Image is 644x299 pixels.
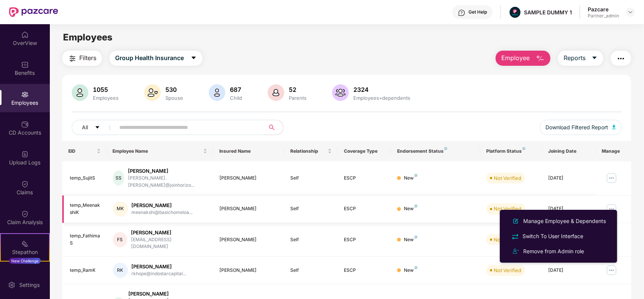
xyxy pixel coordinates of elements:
[132,202,193,209] div: [PERSON_NAME]
[219,236,278,243] div: [PERSON_NAME]
[404,236,418,243] div: New
[95,125,100,131] span: caret-down
[338,141,391,161] th: Coverage Type
[21,240,29,248] img: svg+xml;base64,PHN2ZyB4bWxucz0iaHR0cDovL3d3dy53My5vcmcvMjAwMC9zdmciIHdpZHRoPSIyMSIgaGVpZ2h0PSIyMC...
[494,205,521,212] div: Not Verified
[68,148,95,154] span: EID
[115,53,184,63] span: Group Health Insurance
[548,175,590,182] div: [DATE]
[397,148,474,154] div: Endorsement Status
[352,86,412,93] div: 2324
[144,84,161,101] img: svg+xml;base64,PHN2ZyB4bWxucz0iaHR0cDovL3d3dy53My5vcmcvMjAwMC9zdmciIHhtbG5zOnhsaW5rPSJodHRwOi8vd3...
[72,120,118,135] button: Allcaret-down
[107,141,214,161] th: Employee Name
[72,84,88,101] img: svg+xml;base64,PHN2ZyB4bWxucz0iaHR0cDovL3d3dy53My5vcmcvMjAwMC9zdmciIHhtbG5zOnhsaW5rPSJodHRwOi8vd3...
[9,258,41,264] div: New Challenge
[444,147,447,150] img: svg+xml;base64,PHN2ZyB4bWxucz0iaHR0cDovL3d3dy53My5vcmcvMjAwMC9zdmciIHdpZHRoPSI4IiBoZWlnaHQ9IjgiIH...
[627,9,633,15] img: svg+xml;base64,PHN2ZyBpZD0iRHJvcGRvd24tMzJ4MzIiIHhtbG5zPSJodHRwOi8vd3d3LnczLm9yZy8yMDAwL3N2ZyIgd2...
[494,236,521,243] div: Not Verified
[128,167,207,175] div: [PERSON_NAME]
[62,51,102,66] button: Filters
[404,205,418,212] div: New
[70,232,101,247] div: temp_FathimaS
[404,267,418,274] div: New
[344,236,385,243] div: ESCP
[21,270,29,277] img: svg+xml;base64,PHN2ZyBpZD0iRW5kb3JzZW1lbnRzIiB4bWxucz0iaHR0cDovL3d3dy53My5vcmcvMjAwMC9zdmciIHdpZH...
[494,174,521,182] div: Not Verified
[21,180,29,188] img: svg+xml;base64,PHN2ZyBpZD0iQ2xhaW0iIHhtbG5zPSJodHRwOi8vd3d3LnczLm9yZy8yMDAwL3N2ZyIgd2lkdGg9IjIwIi...
[70,175,101,182] div: temp_SujitS
[70,202,101,216] div: temp_MeenakshiK
[113,232,128,247] div: FS
[352,95,412,101] div: Employees+dependents
[511,217,520,226] img: svg+xml;base64,PHN2ZyB4bWxucz0iaHR0cDovL3d3dy53My5vcmcvMjAwMC9zdmciIHhtbG5zOnhsaW5rPSJodHRwOi8vd3...
[616,54,626,63] img: svg+xml;base64,PHN2ZyB4bWxucz0iaHR0cDovL3d3dy53My5vcmcvMjAwMC9zdmciIHdpZHRoPSIyNCIgaGVpZ2h0PSIyNC...
[414,174,418,177] img: svg+xml;base64,PHN2ZyB4bWxucz0iaHR0cDovL3d3dy53My5vcmcvMjAwMC9zdmciIHdpZHRoPSI4IiBoZWlnaHQ9IjgiIH...
[511,247,520,256] img: svg+xml;base64,PHN2ZyB4bWxucz0iaHR0cDovL3d3dy53My5vcmcvMjAwMC9zdmciIHdpZHRoPSIyNCIgaGVpZ2h0PSIyNC...
[612,125,616,129] img: svg+xml;base64,PHN2ZyB4bWxucz0iaHR0cDovL3d3dy53My5vcmcvMjAwMC9zdmciIHhtbG5zOnhsaW5rPSJodHRwOi8vd3...
[1,248,49,256] div: Stepathon
[588,13,619,19] div: Partner_admin
[548,205,590,212] div: [DATE]
[113,148,202,154] span: Employee Name
[209,84,225,101] img: svg+xml;base64,PHN2ZyB4bWxucz0iaHR0cDovL3d3dy53My5vcmcvMjAwMC9zdmciIHhtbG5zOnhsaW5rPSJodHRwOi8vd3...
[536,54,545,63] img: svg+xml;base64,PHN2ZyB4bWxucz0iaHR0cDovL3d3dy53My5vcmcvMjAwMC9zdmciIHhtbG5zOnhsaW5rPSJodHRwOi8vd3...
[131,229,207,236] div: [PERSON_NAME]
[131,236,207,251] div: [EMAIL_ADDRESS][DOMAIN_NAME]
[68,54,77,63] img: svg+xml;base64,PHN2ZyB4bWxucz0iaHR0cDovL3d3dy53My5vcmcvMjAwMC9zdmciIHdpZHRoPSIyNCIgaGVpZ2h0PSIyNC...
[21,61,29,68] img: svg+xml;base64,PHN2ZyBpZD0iQmVuZWZpdHMiIHhtbG5zPSJodHRwOi8vd3d3LnczLm9yZy8yMDAwL3N2ZyIgd2lkdGg9Ij...
[501,53,530,63] span: Employee
[132,270,186,277] div: rkhope@indostarcapital...
[79,53,96,63] span: Filters
[522,217,607,225] div: Manage Employee & Dependents
[596,141,631,161] th: Manage
[287,95,308,101] div: Parents
[191,55,197,62] span: caret-down
[414,204,418,208] img: svg+xml;base64,PHN2ZyB4bWxucz0iaHR0cDovL3d3dy53My5vcmcvMjAwMC9zdmciIHdpZHRoPSI4IiBoZWlnaHQ9IjgiIH...
[9,7,58,17] img: New Pazcare Logo
[70,267,101,274] div: temp_RamK
[414,235,418,239] img: svg+xml;base64,PHN2ZyB4bWxucz0iaHR0cDovL3d3dy53My5vcmcvMjAwMC9zdmciIHdpZHRoPSI4IiBoZWlnaHQ9IjgiIH...
[291,236,332,243] div: Self
[592,55,598,62] span: caret-down
[285,141,338,161] th: Relationship
[213,141,284,161] th: Insured Name
[494,266,521,274] div: Not Verified
[564,53,585,63] span: Reports
[548,267,590,274] div: [DATE]
[291,267,332,274] div: Self
[21,210,29,218] img: svg+xml;base64,PHN2ZyBpZD0iQ2xhaW0iIHhtbG5zPSJodHRwOi8vd3d3LnczLm9yZy8yMDAwL3N2ZyIgd2lkdGg9IjIwIi...
[128,175,207,189] div: [PERSON_NAME].[PERSON_NAME]@joinhorizo...
[91,86,120,93] div: 1055
[82,123,88,132] span: All
[496,51,550,66] button: Employee
[228,95,243,101] div: Child
[113,201,128,217] div: MK
[588,6,619,13] div: Pazcare
[605,172,618,184] img: manageButton
[605,203,618,215] img: manageButton
[510,7,521,18] img: Pazcare_Alternative_logo-01-01.png
[109,51,202,66] button: Group Health Insurancecaret-down
[62,141,107,161] th: EID
[91,95,120,101] div: Employees
[404,175,418,182] div: New
[21,91,29,98] img: svg+xml;base64,PHN2ZyBpZD0iRW1wbG95ZWVzIiB4bWxucz0iaHR0cDovL3d3dy53My5vcmcvMjAwMC9zdmciIHdpZHRoPS...
[164,95,185,101] div: Spouse
[522,247,585,256] div: Remove from Admin role
[524,9,572,16] div: SAMPLE DUMMY 1
[219,267,278,274] div: [PERSON_NAME]
[268,84,284,101] img: svg+xml;base64,PHN2ZyB4bWxucz0iaHR0cDovL3d3dy53My5vcmcvMjAwMC9zdmciIHhtbG5zOnhsaW5rPSJodHRwOi8vd3...
[132,209,193,216] div: meenakshi@basichomeloa...
[486,148,536,154] div: Platform Status
[291,148,326,154] span: Relationship
[132,263,186,270] div: [PERSON_NAME]
[287,86,308,93] div: 52
[21,31,29,39] img: svg+xml;base64,PHN2ZyBpZD0iSG9tZSIgeG1sbnM9Imh0dHA6Ly93d3cudzMub3JnLzIwMDAvc3ZnIiB3aWR0aD0iMjAiIG...
[546,123,609,132] span: Download Filtered Report
[558,51,603,66] button: Reportscaret-down
[344,175,385,182] div: ESCP
[219,205,278,212] div: [PERSON_NAME]
[540,120,622,135] button: Download Filtered Report
[344,205,385,212] div: ESCP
